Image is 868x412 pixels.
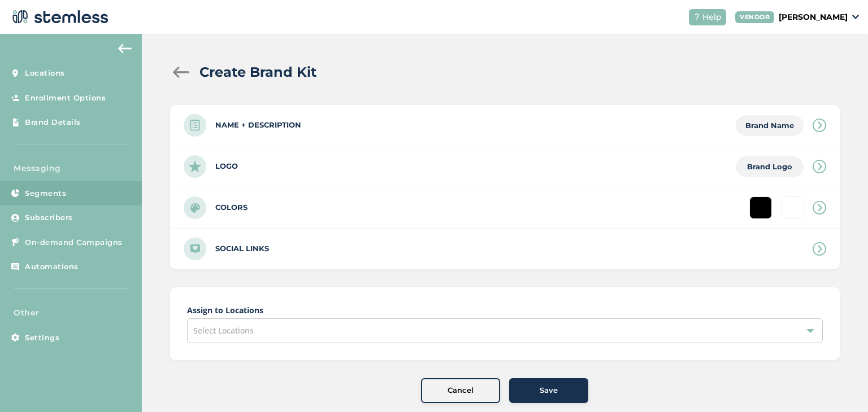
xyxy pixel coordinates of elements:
button: Cancel [421,378,500,403]
div: VENDOR [735,11,774,23]
img: icon-social-afd90a4a.svg [184,238,206,260]
label: Colors [215,202,248,213]
span: Settings [25,332,59,344]
img: icon-colors-9530c330.svg [184,196,206,219]
span: Locations [25,68,65,79]
label: Social links [215,243,269,255]
label: Logo [215,161,238,172]
span: Help [702,11,722,23]
label: Name + Description [215,120,301,131]
span: Enrollment Options [25,93,106,104]
span: Save [540,385,558,396]
h2: Create Brand Kit [199,62,316,82]
span: Select Locations [193,325,254,336]
span: Brand Details [25,117,81,128]
label: Assign to Locations [187,304,823,316]
img: logo-dark-0685b13c.svg [9,6,108,28]
span: Brand Logo [747,162,792,171]
span: On-demand Campaigns [25,237,123,248]
p: [PERSON_NAME] [779,11,848,23]
img: icon-logo-ec9ef70e.svg [184,155,206,178]
img: icon-name-412353de.svg [184,114,206,137]
iframe: Chat Widget [811,358,868,412]
button: Save [509,378,588,403]
span: Subscribers [25,212,73,223]
span: Brand Name [745,121,794,130]
span: Automations [25,261,79,273]
img: icon-arrow-back-accent-c549486e.svg [118,44,132,53]
img: icon_down-arrow-small-66adaf34.svg [852,15,859,19]
span: Segments [25,188,66,199]
img: icon-help-white-03924b79.svg [693,14,700,20]
span: Cancel [448,385,474,396]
